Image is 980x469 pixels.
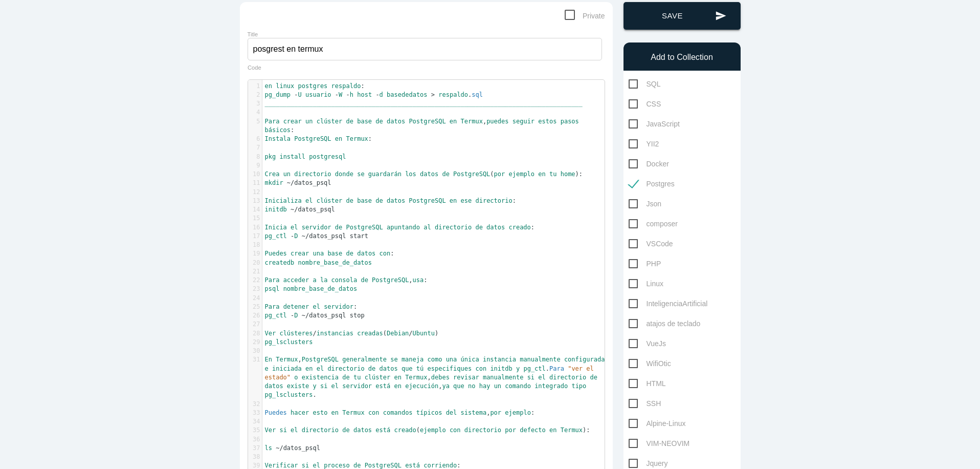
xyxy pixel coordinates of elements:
[327,365,364,372] span: directorio
[265,91,483,98] span: .
[335,170,353,178] span: donde
[342,382,372,390] span: servidor
[483,374,523,381] span: manualmente
[265,427,590,434] span: ( ):
[265,170,280,178] span: Crea
[327,250,342,257] span: base
[309,153,346,160] span: postgresql
[629,53,736,62] h6: Add to Collection
[283,118,302,125] span: crear
[629,297,708,310] span: InteligenciaArtificial
[629,98,661,111] span: CSS
[372,276,409,284] span: PostgreSQL
[365,374,391,381] span: clúster
[353,374,361,381] span: tu
[279,153,305,160] span: install
[571,382,586,390] span: tipo
[339,91,342,98] span: W
[265,409,535,416] span: , :
[509,170,535,178] span: ejemplo
[629,258,661,270] span: PHP
[294,206,335,213] span: /datos_psql
[342,409,364,416] span: Termux
[265,330,439,337] span: ( )
[279,330,313,337] span: clústeres
[564,356,605,363] span: configurada
[291,409,309,416] span: hacer
[248,170,262,179] div: 10
[248,294,262,303] div: 24
[248,232,262,241] div: 17
[265,444,272,452] span: ls
[409,330,412,337] span: /
[380,91,383,98] span: d
[265,276,428,284] span: , :
[248,276,262,285] div: 22
[324,303,353,310] span: servidor
[248,400,262,409] div: 32
[294,135,331,142] span: PostgreSQL
[279,427,286,434] span: si
[313,330,316,337] span: /
[490,365,512,372] span: initdb
[475,365,486,372] span: con
[276,82,294,90] span: linux
[590,374,597,381] span: de
[313,409,327,416] span: esto
[248,259,262,267] div: 20
[265,285,280,292] span: psql
[248,99,262,108] div: 3
[248,241,262,249] div: 18
[468,382,475,390] span: no
[390,356,397,363] span: se
[475,197,512,204] span: directorio
[265,427,276,434] span: Ver
[313,303,320,310] span: el
[305,232,368,240] span: /datos_psql start
[629,437,690,450] span: VIM-NEOVIM
[294,232,298,240] span: D
[342,374,349,381] span: de
[629,218,678,230] span: composer
[416,365,424,372] span: tú
[248,82,262,91] div: 1
[346,135,368,142] span: Termux
[461,118,483,125] span: Termux
[464,427,501,434] span: directorio
[265,91,291,98] span: pg_dump
[279,444,320,452] span: /datos_psql
[248,355,262,364] div: 31
[387,118,405,125] span: datos
[368,365,375,372] span: de
[446,356,457,363] span: una
[248,214,262,223] div: 15
[346,224,383,231] span: PostgreSQL
[248,409,262,417] div: 33
[549,427,556,434] span: en
[394,374,401,381] span: en
[490,409,501,416] span: por
[629,357,671,370] span: WifiOtic
[283,285,358,292] span: nombre_base_de_datos
[549,374,586,381] span: directorio
[265,330,276,337] span: Ver
[405,170,416,178] span: los
[534,382,568,390] span: integrado
[561,427,583,434] span: Termux
[486,224,505,231] span: datos
[424,224,431,231] span: al
[248,188,262,197] div: 12
[427,356,442,363] span: como
[513,118,534,125] span: seguir
[335,224,342,231] span: de
[305,197,313,204] span: el
[317,365,324,372] span: el
[357,118,372,125] span: base
[265,118,583,134] span: , :
[265,224,287,231] span: Inicia
[629,317,701,330] span: atajos de teclado
[294,312,298,319] span: D
[442,170,449,178] span: de
[302,374,339,381] span: existencia
[265,462,298,469] span: Verificar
